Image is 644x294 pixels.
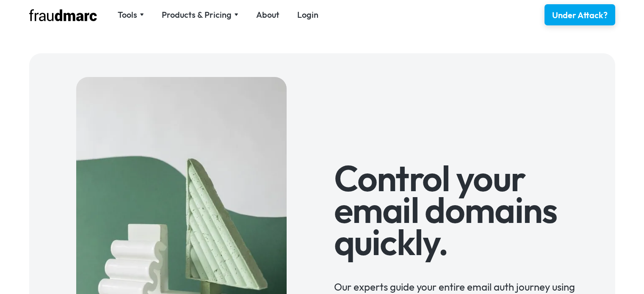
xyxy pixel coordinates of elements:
[334,162,591,258] h1: Control your email domains quickly.
[162,9,232,21] div: Products & Pricing
[118,9,144,21] div: Tools
[297,9,318,21] a: Login
[544,4,615,25] a: Under Attack?
[118,9,137,21] div: Tools
[552,9,608,21] div: Under Attack?
[256,9,279,21] a: About
[162,9,238,21] div: Products & Pricing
